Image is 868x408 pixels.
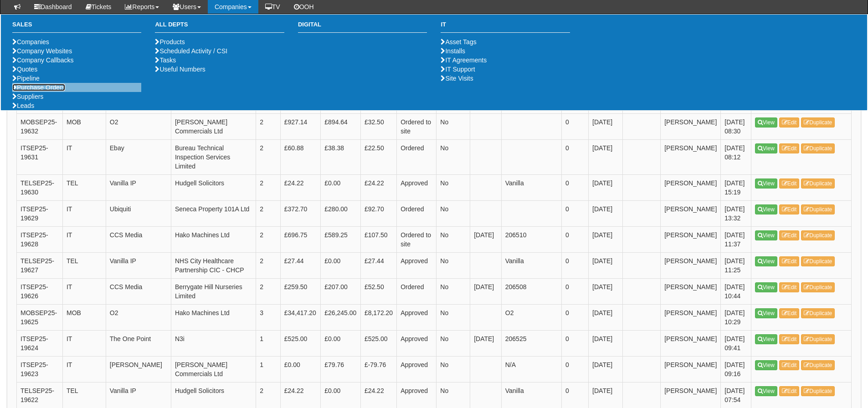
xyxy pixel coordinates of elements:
[801,256,835,266] a: Duplicate
[779,360,800,370] a: Edit
[17,304,63,330] td: MOBSEP25-19625
[661,113,721,139] td: [PERSON_NAME]
[441,56,487,64] a: IT Agreements
[106,304,171,330] td: O2
[17,200,63,226] td: ITSEP25-19629
[155,38,185,46] a: Products
[801,386,835,396] a: Duplicate
[437,252,470,278] td: No
[661,200,721,226] td: [PERSON_NAME]
[801,204,835,214] a: Duplicate
[755,282,777,292] a: View
[360,200,396,226] td: £92.70
[661,252,721,278] td: [PERSON_NAME]
[437,304,470,330] td: No
[256,174,281,200] td: 2
[256,113,281,139] td: 2
[589,226,623,252] td: [DATE]
[280,304,321,330] td: £34,417.20
[721,330,751,356] td: [DATE] 09:41
[280,226,321,252] td: £696.75
[779,204,800,214] a: Edit
[561,304,588,330] td: 0
[661,139,721,174] td: [PERSON_NAME]
[779,386,800,396] a: Edit
[360,139,396,174] td: £22.50
[321,200,361,226] td: £280.00
[441,47,465,55] a: Installs
[321,174,361,200] td: £0.00
[441,21,570,33] h3: IT
[470,226,502,252] td: [DATE]
[721,304,751,330] td: [DATE] 10:29
[360,174,396,200] td: £24.22
[280,252,321,278] td: £27.44
[171,200,256,226] td: Seneca Property 101A Ltd
[755,204,777,214] a: View
[62,278,106,304] td: IT
[801,282,835,292] a: Duplicate
[589,252,623,278] td: [DATE]
[360,330,396,356] td: £525.00
[106,330,171,356] td: The One Point
[360,278,396,304] td: £52.50
[321,304,361,330] td: £26,245.00
[561,382,588,408] td: 0
[755,308,777,318] a: View
[280,278,321,304] td: £259.50
[589,382,623,408] td: [DATE]
[779,117,800,127] a: Edit
[397,226,437,252] td: Ordered to site
[62,356,106,382] td: IT
[171,356,256,382] td: [PERSON_NAME] Commercials Ltd
[256,330,281,356] td: 1
[801,360,835,370] a: Duplicate
[106,113,171,139] td: O2
[171,304,256,330] td: Hako Machines Ltd
[501,304,561,330] td: O2
[501,278,561,304] td: 206508
[755,360,777,370] a: View
[755,386,777,396] a: View
[155,66,205,73] a: Useful Numbers
[441,75,473,82] a: Site Visits
[321,356,361,382] td: £79.76
[360,252,396,278] td: £27.44
[589,200,623,226] td: [DATE]
[755,256,777,266] a: View
[755,117,777,127] a: View
[661,304,721,330] td: [PERSON_NAME]
[17,252,63,278] td: TELSEP25-19627
[721,382,751,408] td: [DATE] 07:54
[171,174,256,200] td: Hudgell Solicitors
[589,278,623,304] td: [DATE]
[62,330,106,356] td: IT
[561,278,588,304] td: 0
[12,38,49,46] a: Companies
[397,278,437,304] td: Ordered
[437,174,470,200] td: No
[501,382,561,408] td: Vanilla
[17,139,63,174] td: ITSEP25-19631
[280,200,321,226] td: £372.70
[801,230,835,240] a: Duplicate
[280,139,321,174] td: £60.88
[437,356,470,382] td: No
[256,226,281,252] td: 2
[801,178,835,189] a: Duplicate
[589,304,623,330] td: [DATE]
[561,200,588,226] td: 0
[779,282,800,292] a: Edit
[280,113,321,139] td: £927.14
[779,143,800,153] a: Edit
[501,252,561,278] td: Vanilla
[397,200,437,226] td: Ordered
[360,382,396,408] td: £24.22
[106,139,171,174] td: Ebay
[721,356,751,382] td: [DATE] 09:16
[17,226,63,252] td: ITSEP25-19628
[62,174,106,200] td: TEL
[12,93,43,100] a: Suppliers
[360,113,396,139] td: £32.50
[321,113,361,139] td: £894.64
